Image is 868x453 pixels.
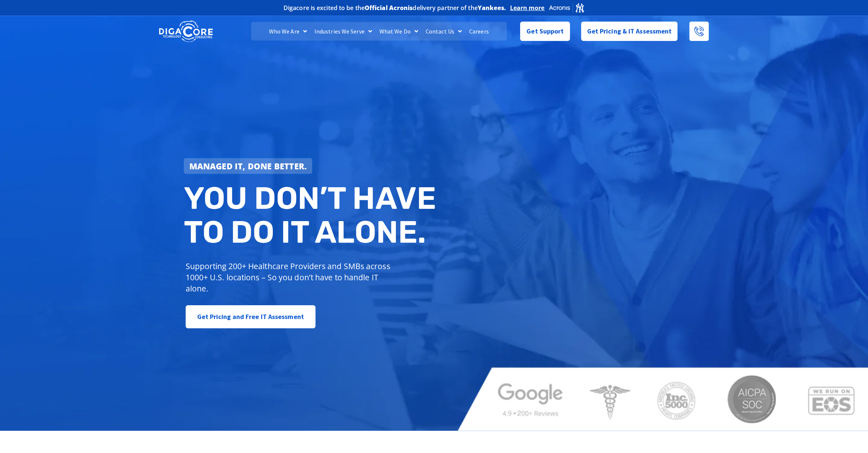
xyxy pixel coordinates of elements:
b: Yankees. [478,4,506,12]
a: Learn more [510,4,545,12]
p: Supporting 200+ Healthcare Providers and SMBs across 1000+ U.S. locations – So you don’t have to ... [186,261,394,294]
a: Industries We Serve [311,22,376,41]
b: Official Acronis [365,4,413,12]
nav: Menu [251,22,506,41]
img: Acronis [548,2,585,13]
span: Get Pricing & IT Assessment [587,24,672,39]
h2: You don’t have to do IT alone. [184,181,440,249]
span: Get Support [526,24,564,39]
a: Careers [465,22,493,41]
a: What We Do [376,22,422,41]
span: Get Pricing and Free IT Assessment [197,309,304,324]
a: Managed IT, done better. [184,158,313,174]
h2: Digacore is excited to be the delivery partner of the [284,5,506,11]
img: DigaCore Technology Consulting [159,20,213,43]
a: Get Pricing and Free IT Assessment [186,305,316,328]
a: Get Pricing & IT Assessment [581,22,678,41]
strong: Managed IT, done better. [189,160,307,172]
a: Contact Us [422,22,465,41]
a: Who We Are [265,22,311,41]
a: Get Support [520,22,570,41]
